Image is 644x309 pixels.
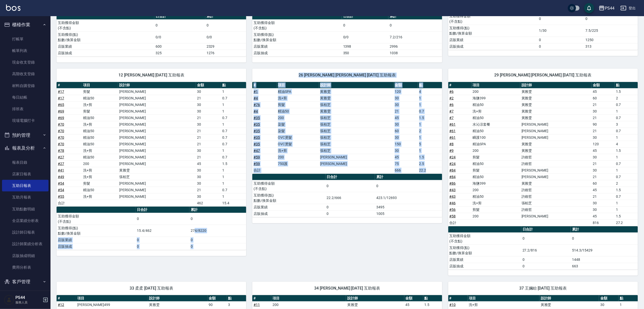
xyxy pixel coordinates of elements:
[205,50,246,56] td: 1276
[472,128,520,134] td: 精油50
[450,208,456,212] a: #56
[196,108,221,115] td: 30
[615,154,638,160] td: 1
[82,95,118,101] td: 精油50
[57,50,154,56] td: 店販抽成
[591,95,615,101] td: 60
[520,147,591,154] td: 黃雅雯
[82,82,118,89] th: 項目
[82,154,118,160] td: 精油50
[450,168,456,172] a: #84
[450,149,454,153] a: #9
[388,31,442,43] td: 7.2/216
[615,121,638,128] td: 3
[196,82,221,89] th: 金額
[57,19,154,31] td: 互助獲得金額 (不含點)
[393,134,418,141] td: 30
[196,141,221,147] td: 21
[472,88,520,95] td: 200
[591,134,615,141] td: 30
[472,115,520,121] td: 精油50
[58,90,64,94] a: #17
[418,147,442,154] td: 1
[418,134,442,141] td: 1
[196,147,221,154] td: 30
[221,82,246,89] th: 點
[254,116,260,120] a: #35
[319,160,394,167] td: [PERSON_NAME]
[221,134,246,141] td: 0.7
[252,31,342,43] td: 互助獲得(點) 點數/換算金額
[520,134,591,141] td: [PERSON_NAME]
[254,129,260,133] a: #35
[6,5,20,11] img: Logo
[450,214,456,218] a: #58
[319,115,394,121] td: 張柏芝
[254,96,258,100] a: #4
[118,115,196,121] td: [PERSON_NAME]
[154,43,205,50] td: 600
[393,154,418,160] td: 45
[319,95,394,101] td: 黃雅雯
[615,82,638,89] th: 點
[58,175,64,179] a: #49
[418,108,442,115] td: 0.7
[252,50,342,56] td: 店販抽成
[196,160,221,167] td: 45
[118,101,196,108] td: [PERSON_NAME]
[450,135,456,139] a: #61
[538,43,584,50] td: 0
[118,154,196,160] td: [PERSON_NAME]
[118,141,196,147] td: [PERSON_NAME]
[154,13,205,20] th: 日合計
[591,160,615,167] td: 21
[82,160,118,167] td: 200
[118,82,196,89] th: 設計師
[196,154,221,160] td: 21
[2,180,48,191] a: 互助日報表
[472,134,520,141] td: 瞬護100
[63,73,240,78] span: 12 [PERSON_NAME] [DATE] 互助報表
[393,160,418,167] td: 75
[450,303,456,307] a: #10
[520,141,591,147] td: 黃雅雯
[418,141,442,147] td: 5
[615,101,638,108] td: 0.7
[2,33,48,45] a: 打帳單
[2,115,48,126] a: 現場電腦打卡
[82,108,118,115] td: 剪髮
[520,167,591,174] td: [PERSON_NAME]
[196,134,221,141] td: 21
[277,108,319,115] td: 精油50
[196,101,221,108] td: 30
[448,37,538,43] td: 店販業績
[154,31,205,43] td: 0/0
[196,88,221,95] td: 30
[393,141,418,147] td: 150
[277,147,319,154] td: 洗+剪
[2,288,48,301] button: 員工及薪資
[418,95,442,101] td: 1
[205,31,246,43] td: 0/0
[221,167,246,174] td: 1
[342,50,389,56] td: 350
[196,115,221,121] td: 21
[221,108,246,115] td: 1
[605,5,614,11] div: PS44
[82,101,118,108] td: 洗+剪
[58,116,64,120] a: #69
[538,37,584,43] td: 0
[258,73,436,78] span: 26 [PERSON_NAME] [PERSON_NAME] [DATE] 互助報表
[118,88,196,95] td: [PERSON_NAME]
[254,135,260,139] a: #35
[388,50,442,56] td: 1038
[277,134,319,141] td: OVC燙髮
[450,162,456,166] a: #24
[472,141,520,147] td: 精油SPA
[450,188,456,192] a: #43
[319,82,394,89] th: 設計師
[2,262,48,273] a: 費用分析表
[388,19,442,31] td: 0
[221,128,246,134] td: 0.7
[277,88,319,95] td: 精油SPA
